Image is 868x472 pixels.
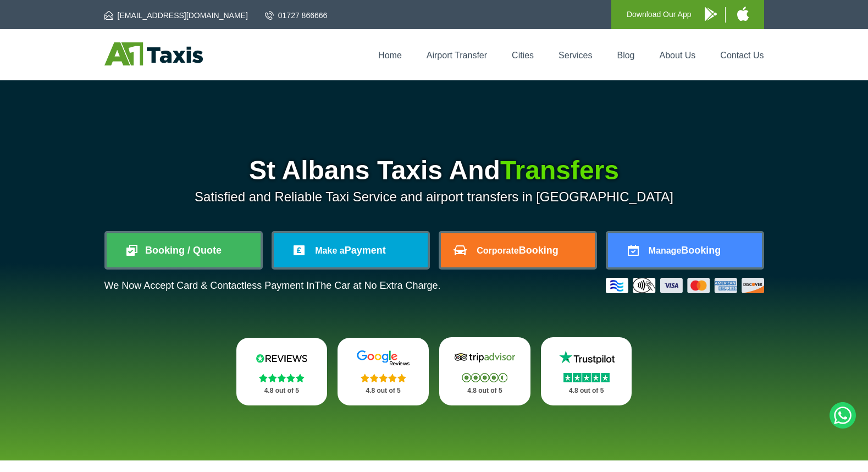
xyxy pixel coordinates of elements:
a: Blog [617,51,634,60]
a: 01727 866666 [265,10,328,21]
img: Stars [563,373,610,382]
span: Make a [315,246,344,255]
a: Contact Us [720,51,764,60]
p: 4.8 out of 5 [451,384,518,398]
a: Booking / Quote [107,233,261,267]
img: Credit And Debit Cards [606,278,764,293]
a: Make aPayment [274,233,428,267]
span: Transfers [500,156,619,185]
a: Tripadvisor Stars 4.8 out of 5 [439,337,530,405]
img: Stars [361,374,406,382]
p: 4.8 out of 5 [350,384,417,398]
img: A1 Taxis iPhone App [737,7,749,21]
a: About Us [660,51,696,60]
span: The Car at No Extra Charge. [314,280,440,291]
a: Services [559,51,592,60]
a: Reviews.io Stars 4.8 out of 5 [236,338,328,405]
img: Google [350,350,416,366]
span: Manage [649,246,682,255]
img: Tripadvisor [452,349,518,366]
span: Corporate [477,246,518,255]
p: Download Our App [627,8,692,21]
a: ManageBooking [608,233,762,267]
img: A1 Taxis St Albans LTD [104,42,203,65]
h1: St Albans Taxis And [104,157,764,184]
a: Cities [512,51,534,60]
p: 4.8 out of 5 [248,384,316,398]
img: Trustpilot [554,349,620,366]
p: We Now Accept Card & Contactless Payment In [104,280,441,292]
img: Stars [462,373,507,382]
img: A1 Taxis Android App [705,7,717,21]
p: Satisfied and Reliable Taxi Service and airport transfers in [GEOGRAPHIC_DATA] [104,189,764,205]
a: [EMAIL_ADDRESS][DOMAIN_NAME] [104,10,248,21]
img: Stars [259,374,305,382]
p: 4.8 out of 5 [553,384,620,398]
img: Reviews.io [248,350,314,366]
a: Google Stars 4.8 out of 5 [338,338,429,405]
a: CorporateBooking [441,233,595,267]
a: Home [378,51,402,60]
a: Airport Transfer [427,51,487,60]
a: Trustpilot Stars 4.8 out of 5 [541,337,632,405]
